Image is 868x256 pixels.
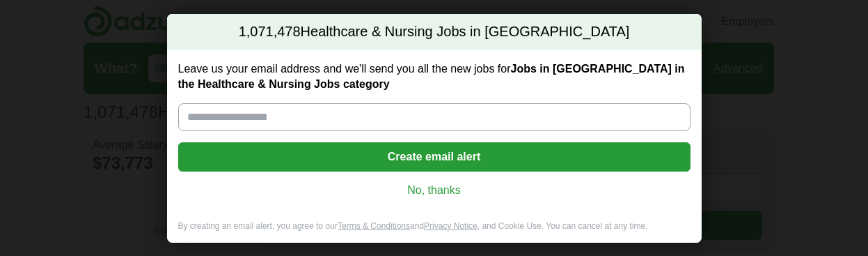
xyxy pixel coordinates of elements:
h2: Healthcare & Nursing Jobs in [GEOGRAPHIC_DATA] [167,14,702,50]
a: No, thanks [189,183,679,198]
a: Privacy Notice [424,221,478,231]
a: Terms & Conditions [338,221,410,231]
strong: Jobs in [GEOGRAPHIC_DATA] in the Healthcare & Nursing Jobs category [178,63,685,90]
span: 1,071,478 [239,22,301,42]
button: Create email alert [178,142,691,172]
label: Leave us your email address and we'll send you all the new jobs for [178,61,691,92]
div: By creating an email alert, you agree to our and , and Cookie Use. You can cancel at any time. [167,220,702,243]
